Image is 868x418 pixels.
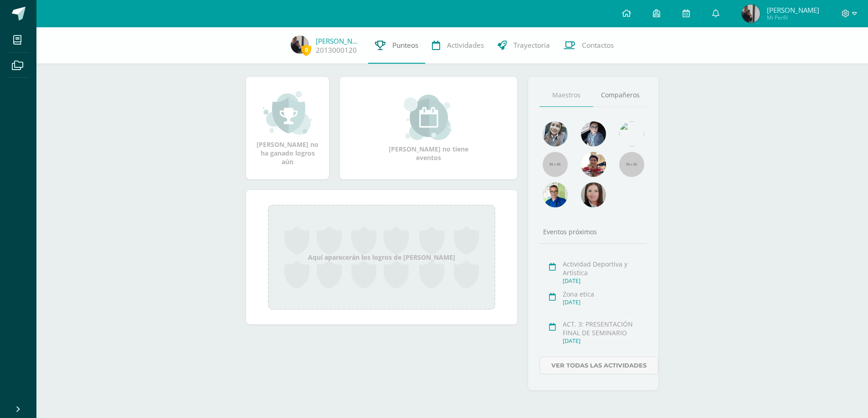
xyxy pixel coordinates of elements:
img: 11152eb22ca3048aebc25a5ecf6973a7.png [581,152,606,177]
img: c25c8a4a46aeab7e345bf0f34826bacf.png [619,121,644,146]
div: [DATE] [563,277,644,285]
a: 2013000120 [316,45,357,55]
a: Maestros [539,84,593,107]
div: Actividad Deportiva y Artística [563,260,644,277]
a: Trayectoria [491,27,557,64]
a: Punteos [368,27,425,64]
img: 55x55 [543,152,568,177]
div: Aquí aparecerán los logros de [PERSON_NAME] [268,205,495,310]
a: [PERSON_NAME] [316,36,361,45]
img: 45bd7986b8947ad7e5894cbc9b781108.png [543,121,568,146]
img: 67c3d6f6ad1c930a517675cdc903f95f.png [581,182,606,207]
div: Eventos próximos [539,227,647,236]
div: Zona etica [563,290,644,298]
span: Mi Perfil [767,14,819,21]
img: 10741f48bcca31577cbcd80b61dad2f3.png [543,182,568,207]
a: Ver todas las actividades [539,357,658,374]
span: Contactos [582,40,614,50]
span: Trayectoria [514,40,550,50]
img: 13c39eb200a8c2912842fe2b43cc3cb6.png [291,35,309,54]
img: b8baad08a0802a54ee139394226d2cf3.png [581,121,606,146]
span: Punteos [392,40,418,50]
span: 0 [301,44,311,55]
img: achievement_small.png [263,90,313,136]
div: [DATE] [563,337,644,345]
img: event_small.png [404,95,453,140]
div: [PERSON_NAME] no tiene eventos [383,95,474,162]
img: 13c39eb200a8c2912842fe2b43cc3cb6.png [742,5,760,23]
div: ACT. 3: PRESENTACIÓN FINAL DE SEMINARIO [563,320,644,337]
a: Compañeros [593,84,647,107]
div: [PERSON_NAME] no ha ganado logros aún [255,90,320,166]
a: Contactos [557,27,621,64]
img: 55x55 [619,152,644,177]
span: Actividades [447,40,484,50]
a: Actividades [425,27,491,64]
div: [DATE] [563,298,644,306]
span: [PERSON_NAME] [767,5,819,15]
